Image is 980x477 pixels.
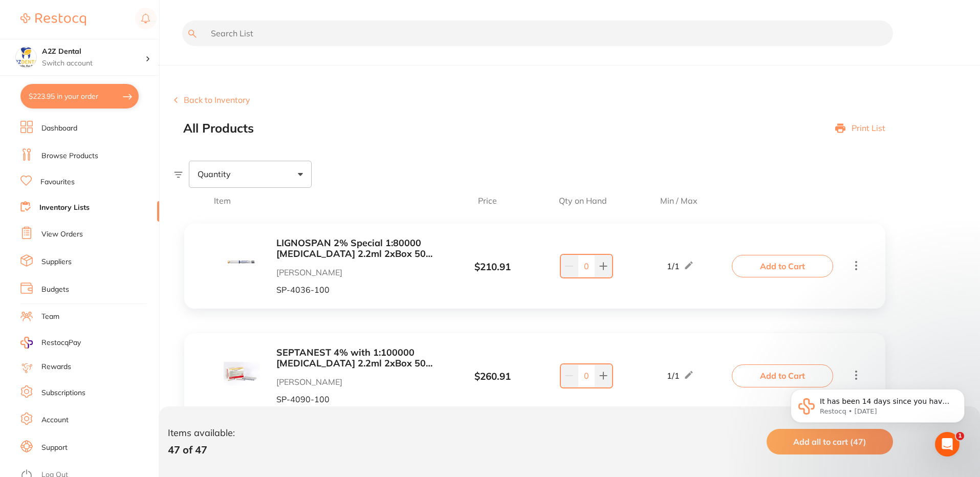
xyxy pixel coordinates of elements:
div: $ 210.91 [439,262,546,273]
a: Subscriptions [41,388,85,398]
a: Restocq Logo [20,8,86,31]
div: 1 / 1 [667,370,694,382]
a: Rewards [41,362,71,372]
a: Favourites [40,177,75,187]
p: [PERSON_NAME] [276,377,439,386]
span: Qty on Hand [542,196,624,205]
p: 47 of 47 [168,444,235,456]
a: Support [41,443,68,453]
a: RestocqPay [20,337,81,349]
h4: A2Z Dental [42,47,145,57]
a: Suppliers [41,257,72,267]
a: Team [41,312,59,322]
p: SP-4090-100 [276,395,439,404]
h2: All Products [183,121,254,136]
span: Min / Max [624,196,733,205]
a: Dashboard [41,123,77,134]
img: A2Z Dental [16,47,36,68]
input: Search List [182,20,893,46]
p: Switch account [42,58,145,69]
p: Items available: [168,428,235,439]
button: Add all to cart (47) [767,429,893,454]
a: View Orders [41,229,83,240]
a: Browse Products [41,151,98,161]
img: RestocqPay [20,337,33,349]
img: Restocq Logo [20,13,86,26]
img: MTAwLmpwZw [224,246,260,283]
p: [PERSON_NAME] [276,268,439,277]
button: Add to Cart [732,255,833,277]
button: SEPTANEST 4% with 1:100000 [MEDICAL_DATA] 2.2ml 2xBox 50 GOLD [276,348,439,368]
p: Print List [852,123,885,133]
span: 1 [956,432,964,440]
div: $ 260.91 [439,371,546,382]
button: Back to Inventory [174,95,250,104]
img: MTAwLmpwZw [224,356,260,392]
span: Price [433,196,542,205]
p: SP-4036-100 [276,285,439,294]
a: Account [41,415,69,425]
button: LIGNOSPAN 2% Special 1:80000 [MEDICAL_DATA] 2.2ml 2xBox 50 Blue [276,238,439,259]
button: Add to Cart [732,364,833,387]
button: $223.95 in your order [20,84,139,109]
iframe: Intercom live chat [935,432,960,457]
span: RestocqPay [41,338,81,348]
a: Budgets [41,285,69,295]
span: It has been 14 days since you have started your Restocq journey. We wanted to do a check in and s... [45,30,176,89]
div: 1 / 1 [667,260,694,272]
span: Quantity [198,169,231,179]
iframe: Intercom notifications message [775,367,980,449]
a: Inventory Lists [39,203,90,213]
p: Message from Restocq, sent 3w ago [45,39,177,49]
span: Item [214,196,432,205]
